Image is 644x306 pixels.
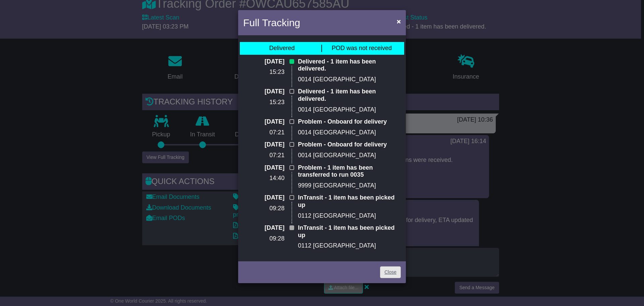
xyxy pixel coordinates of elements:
[243,235,284,243] p: 09:28
[397,17,401,25] span: ×
[269,45,294,52] div: Delivered
[243,152,284,159] p: 07:21
[243,194,284,202] p: [DATE]
[243,88,284,95] p: [DATE]
[243,164,284,172] p: [DATE]
[243,58,284,65] p: [DATE]
[298,242,401,250] p: 0112 [GEOGRAPHIC_DATA]
[243,129,284,136] p: 07:21
[298,118,401,126] p: Problem - Onboard for delivery
[298,224,401,239] p: InTransit - 1 item has been picked up
[393,14,404,28] button: Close
[298,106,401,114] p: 0014 [GEOGRAPHIC_DATA]
[243,205,284,212] p: 09:28
[298,88,401,102] p: Delivered - 1 item has been delivered.
[298,141,401,148] p: Problem - Onboard for delivery
[243,118,284,126] p: [DATE]
[243,175,284,182] p: 14:40
[243,141,284,148] p: [DATE]
[298,194,401,209] p: InTransit - 1 item has been picked up
[332,45,392,51] span: POD was not received
[298,76,401,83] p: 0014 [GEOGRAPHIC_DATA]
[298,152,401,159] p: 0014 [GEOGRAPHIC_DATA]
[298,58,401,73] p: Delivered - 1 item has been delivered.
[243,224,284,232] p: [DATE]
[298,129,401,136] p: 0014 [GEOGRAPHIC_DATA]
[298,164,401,179] p: Problem - 1 item has been transferred to run 0035
[298,212,401,220] p: 0112 [GEOGRAPHIC_DATA]
[243,99,284,106] p: 15:23
[380,266,401,278] a: Close
[243,69,284,76] p: 15:23
[298,182,401,189] p: 9999 [GEOGRAPHIC_DATA]
[243,15,300,30] h4: Full Tracking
